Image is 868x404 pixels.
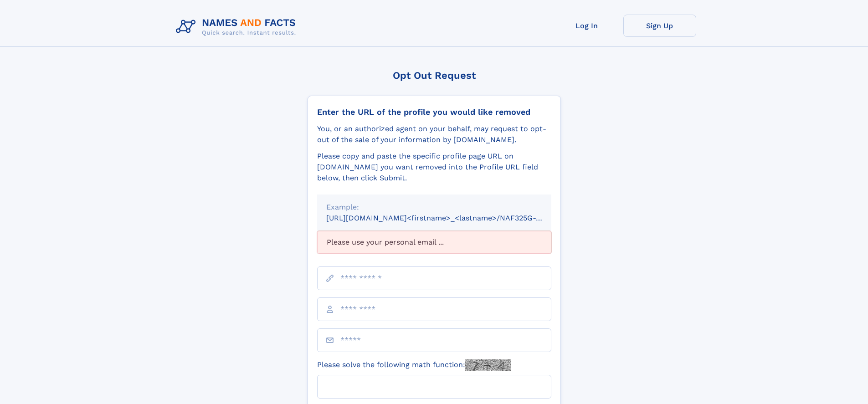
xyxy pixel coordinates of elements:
div: Please use your personal email ... [317,231,551,254]
div: You, or an authorized agent on your behalf, may request to opt-out of the sale of your informatio... [317,123,551,145]
div: Enter the URL of the profile you would like removed [317,107,551,117]
a: Sign Up [623,15,696,37]
a: Log In [550,15,623,37]
div: Please copy and paste the specific profile page URL on [DOMAIN_NAME] you want removed into the Pr... [317,151,551,184]
img: Logo Names and Facts [172,15,303,39]
div: Example: [326,202,542,213]
label: Please solve the following math function: [317,359,511,371]
div: Opt Out Request [308,70,561,81]
small: [URL][DOMAIN_NAME]<firstname>_<lastname>/NAF325G-xxxxxxxx [326,214,569,222]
